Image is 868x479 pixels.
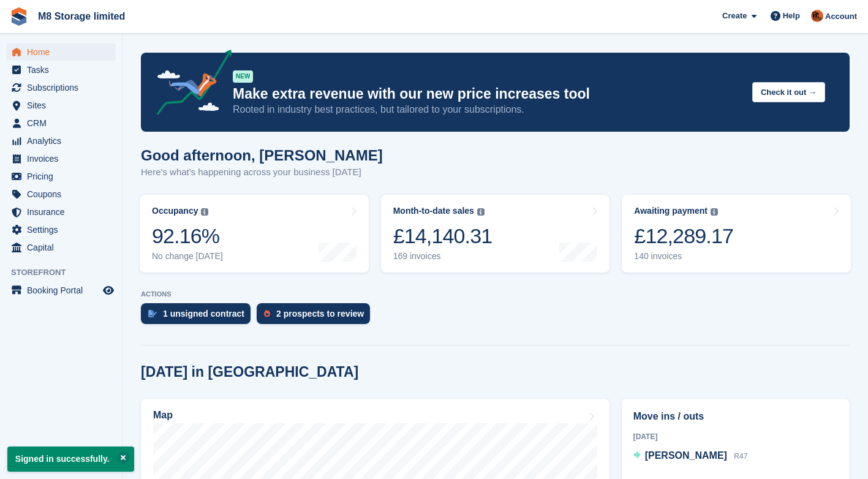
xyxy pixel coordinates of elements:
span: Create [722,10,747,22]
img: contract_signature_icon-13c848040528278c33f63329250d36e43548de30e8caae1d1a13099fd9432cc5.svg [148,310,157,317]
span: Settings [27,221,100,238]
div: £14,140.31 [393,224,492,249]
span: Capital [27,239,100,256]
div: £12,289.17 [634,224,733,249]
a: Occupancy 92.16% No change [DATE] [140,195,369,273]
a: menu [6,132,116,149]
a: menu [6,79,116,96]
span: Account [825,10,857,23]
span: [PERSON_NAME] [645,450,727,461]
div: NEW [233,70,253,83]
a: menu [6,221,116,238]
img: icon-info-grey-7440780725fd019a000dd9b08b2336e03edf1995a4989e88bcd33f0948082b44.svg [477,208,485,216]
img: stora-icon-8386f47178a22dfd0bd8f6a31ec36ba5ce8667c1dd55bd0f319d3a0aa187defe.svg [10,7,28,26]
span: Analytics [27,132,100,149]
a: 1 unsigned contract [141,303,257,330]
div: 169 invoices [393,251,492,262]
a: menu [6,203,116,221]
span: Home [27,43,100,61]
div: 1 unsigned contract [163,309,244,319]
h1: Good afternoon, [PERSON_NAME] [141,147,383,164]
img: Andy McLafferty [811,10,823,22]
span: Insurance [27,203,100,221]
a: 2 prospects to review [257,303,376,330]
span: Sites [27,97,100,114]
div: Occupancy [152,206,198,216]
a: Preview store [101,283,116,298]
div: Month-to-date sales [393,206,474,216]
a: Awaiting payment £12,289.17 140 invoices [622,195,851,273]
h2: Map [153,410,173,421]
p: Make extra revenue with our new price increases tool [233,85,742,103]
span: Tasks [27,61,100,78]
span: Storefront [11,266,122,279]
p: Signed in successfully. [7,447,134,472]
span: Subscriptions [27,79,100,96]
a: menu [6,168,116,185]
img: price-adjustments-announcement-icon-8257ccfd72463d97f412b2fc003d46551f7dbcb40ab6d574587a9cd5c0d94... [146,50,232,119]
a: menu [6,239,116,256]
a: [PERSON_NAME] R47 [633,448,748,464]
div: No change [DATE] [152,251,223,262]
button: Check it out → [752,82,825,102]
a: M8 Storage limited [33,6,130,26]
a: menu [6,43,116,61]
span: Booking Portal [27,282,100,299]
img: icon-info-grey-7440780725fd019a000dd9b08b2336e03edf1995a4989e88bcd33f0948082b44.svg [201,208,208,216]
span: CRM [27,115,100,132]
p: Rooted in industry best practices, but tailored to your subscriptions. [233,103,742,116]
span: Coupons [27,186,100,203]
p: Here's what's happening across your business [DATE] [141,165,383,179]
a: menu [6,282,116,299]
p: ACTIONS [141,290,850,298]
a: menu [6,61,116,78]
a: menu [6,115,116,132]
h2: Move ins / outs [633,409,838,424]
div: 2 prospects to review [276,309,364,319]
a: Month-to-date sales £14,140.31 169 invoices [381,195,610,273]
span: Pricing [27,168,100,185]
div: Awaiting payment [634,206,708,216]
span: Invoices [27,150,100,167]
h2: [DATE] in [GEOGRAPHIC_DATA] [141,364,358,380]
span: R47 [734,452,747,461]
div: 92.16% [152,224,223,249]
div: [DATE] [633,431,838,442]
img: prospect-51fa495bee0391a8d652442698ab0144808aea92771e9ea1ae160a38d050c398.svg [264,310,270,317]
a: menu [6,150,116,167]
div: 140 invoices [634,251,733,262]
a: menu [6,186,116,203]
a: menu [6,97,116,114]
span: Help [783,10,800,22]
img: icon-info-grey-7440780725fd019a000dd9b08b2336e03edf1995a4989e88bcd33f0948082b44.svg [711,208,718,216]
